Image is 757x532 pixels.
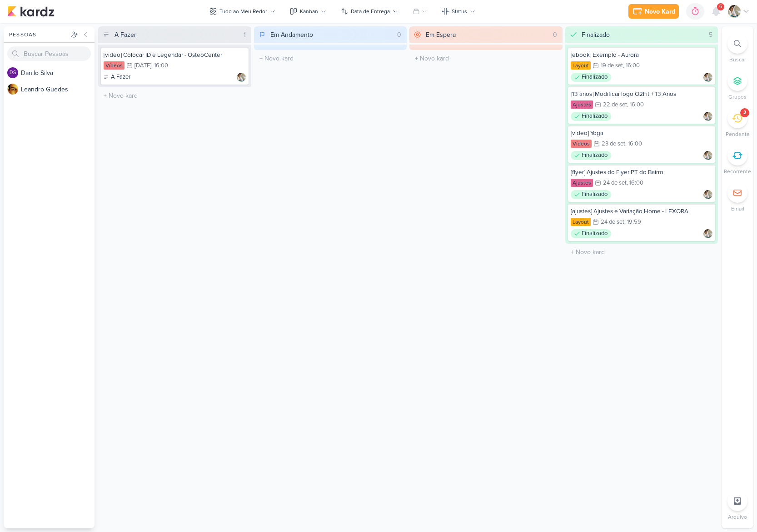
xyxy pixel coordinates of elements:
input: + Novo kard [100,89,249,102]
div: , 16:00 [625,141,642,147]
div: Finalizado [571,112,611,121]
div: Responsável: Raphael Simas [237,73,246,82]
div: Finalizado [582,30,610,40]
div: Finalizado [571,151,611,160]
div: [13 anos] Modificar logo O2Fit + 13 Anos [571,90,713,98]
button: Novo Kard [628,4,679,19]
p: Grupos [728,93,747,101]
div: Responsável: Raphael Simas [703,229,712,238]
div: Vídeos [571,140,592,148]
img: Raphael Simas [703,151,712,160]
div: , 16:00 [627,180,643,186]
div: Em Espera [426,30,456,40]
p: Finalizado [582,151,608,160]
div: Layout [571,218,591,226]
div: Finalizado [571,73,611,82]
div: A Fazer [104,73,130,82]
p: Finalizado [582,73,608,82]
img: Raphael Simas [237,73,246,82]
div: Pessoas [7,30,69,39]
div: Responsável: Raphael Simas [703,112,712,121]
div: Layout [571,61,591,70]
div: [video] Colocar ID e Legendar - OsteoCenter [104,51,246,59]
div: [video] Yoga [571,129,713,137]
div: 5 [705,30,716,40]
p: Recorrente [724,167,751,176]
img: Raphael Simas [703,112,712,121]
input: + Novo kard [411,52,561,65]
div: Responsável: Raphael Simas [703,190,712,199]
div: Em Andamento [270,30,313,40]
div: Novo Kard [645,7,675,16]
span: 6 [719,3,722,10]
input: + Novo kard [256,52,405,65]
p: DS [10,70,16,75]
div: [DATE] [134,63,151,69]
div: 0 [549,30,561,40]
div: Vídeos [104,61,125,70]
p: Pendente [726,130,750,138]
img: Raphael Simas [728,5,741,18]
img: Raphael Simas [703,229,712,238]
input: Buscar Pessoas [7,46,91,61]
div: 23 de set [602,141,625,147]
div: 24 de set [603,180,627,186]
div: A Fazer [115,30,136,40]
img: Raphael Simas [703,73,712,82]
div: 1 [240,30,249,40]
div: , 16:00 [623,63,640,69]
div: [ebook] Exemplo - Aurora [571,51,713,59]
p: Finalizado [582,229,608,238]
p: Email [731,205,744,213]
p: Arquivo [728,513,747,521]
div: 19 de set [601,63,623,69]
p: Finalizado [582,190,608,199]
div: [flyer] Ajustes do Flyer PT do Bairro [571,168,713,176]
div: Finalizado [571,229,611,238]
div: 24 de set [601,219,624,225]
li: Ctrl + F [722,34,753,64]
div: , 19:59 [624,219,641,225]
p: A Fazer [111,73,130,82]
div: Responsável: Raphael Simas [703,151,712,160]
div: Ajustes [571,100,593,109]
input: + Novo kard [567,246,717,259]
img: Raphael Simas [703,190,712,199]
div: , 16:00 [627,102,644,108]
div: 0 [393,30,405,40]
div: Finalizado [571,190,611,199]
img: Leandro Guedes [7,84,18,95]
div: Responsável: Raphael Simas [703,73,712,82]
div: D a n i l o S i l v a [21,68,95,78]
div: L e a n d r o G u e d e s [21,85,95,94]
p: Buscar [729,55,746,64]
div: [ajustes] Ajustes e Variação Home - LEXORA [571,207,713,216]
img: kardz.app [7,6,55,17]
div: 2 [743,109,746,116]
div: Danilo Silva [7,67,18,78]
div: Ajustes [571,179,593,187]
p: Finalizado [582,112,608,121]
div: 22 de set [603,102,627,108]
div: , 16:00 [151,63,168,69]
